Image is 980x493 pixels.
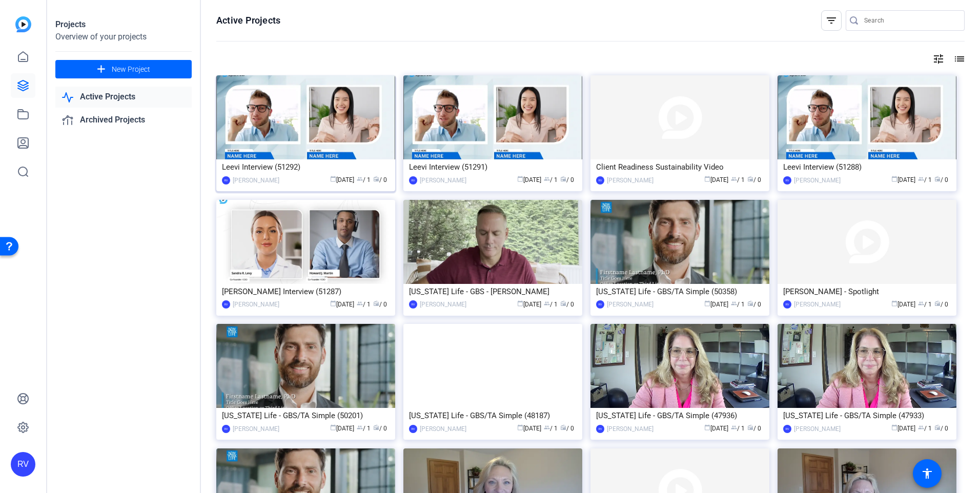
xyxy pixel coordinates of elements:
[330,425,354,432] span: [DATE]
[747,425,761,432] span: / 0
[607,175,654,186] div: [PERSON_NAME]
[596,408,764,423] div: [US_STATE] Life - GBS/TA Simple (47936)
[222,408,390,423] div: [US_STATE] Life - GBS/TA Simple (50201)
[544,301,558,308] span: / 1
[55,87,192,108] a: Active Projects
[596,300,604,309] div: RV
[794,424,841,434] div: [PERSON_NAME]
[544,176,558,183] span: / 1
[891,300,897,306] span: calendar_today
[783,408,951,423] div: [US_STATE] Life - GBS/TA Simple (47933)
[357,300,363,306] span: group
[544,425,558,432] span: / 1
[747,176,753,182] span: radio
[783,176,791,184] div: RV
[891,425,915,432] span: [DATE]
[409,159,577,175] div: Leevi Interview (51291)
[222,159,390,175] div: Leevi Interview (51292)
[222,425,230,433] div: RV
[517,424,523,430] span: calendar_today
[607,424,654,434] div: [PERSON_NAME]
[233,299,279,310] div: [PERSON_NAME]
[544,424,550,430] span: group
[731,301,745,308] span: / 1
[918,300,924,306] span: group
[357,425,371,432] span: / 1
[409,408,577,423] div: [US_STATE] Life - GBS/TA Simple (48187)
[934,425,948,432] span: / 0
[330,301,354,308] span: [DATE]
[15,16,31,32] img: blue-gradient.svg
[918,424,924,430] span: group
[357,176,371,183] span: / 1
[222,284,390,299] div: [PERSON_NAME] Interview (51287)
[731,176,745,183] span: / 1
[731,424,737,430] span: group
[55,31,192,43] div: Overview of your projects
[560,176,574,183] span: / 0
[420,299,466,310] div: [PERSON_NAME]
[704,300,710,306] span: calendar_today
[517,301,541,308] span: [DATE]
[409,176,417,184] div: RV
[233,424,279,434] div: [PERSON_NAME]
[330,424,336,430] span: calendar_today
[330,176,354,183] span: [DATE]
[55,18,192,31] div: Projects
[409,300,417,309] div: RV
[794,175,841,186] div: [PERSON_NAME]
[783,300,791,309] div: RV
[731,425,745,432] span: / 1
[934,176,941,182] span: radio
[517,176,523,182] span: calendar_today
[783,284,951,299] div: [PERSON_NAME] - Spotlight
[560,176,566,182] span: radio
[95,63,108,76] mat-icon: add
[704,301,728,308] span: [DATE]
[731,176,737,182] span: group
[222,176,230,184] div: RV
[864,14,956,27] input: Search
[596,159,764,175] div: Client Readiness Sustainability Video
[783,159,951,175] div: Leevi Interview (51288)
[704,176,710,182] span: calendar_today
[934,301,948,308] span: / 0
[891,176,915,183] span: [DATE]
[952,53,965,65] mat-icon: list
[373,301,387,308] span: / 0
[222,300,230,309] div: RV
[560,300,566,306] span: radio
[409,284,577,299] div: [US_STATE] Life - GBS - [PERSON_NAME]
[704,176,728,183] span: [DATE]
[731,300,737,306] span: group
[934,300,941,306] span: radio
[918,176,924,182] span: group
[11,452,35,477] div: RV
[921,467,933,480] mat-icon: accessibility
[891,424,897,430] span: calendar_today
[560,425,574,432] span: / 0
[357,424,363,430] span: group
[55,60,192,78] button: New Project
[517,176,541,183] span: [DATE]
[409,425,417,433] div: RV
[544,176,550,182] span: group
[704,425,728,432] span: [DATE]
[934,176,948,183] span: / 0
[932,53,945,65] mat-icon: tune
[544,300,550,306] span: group
[918,425,932,432] span: / 1
[747,300,753,306] span: radio
[794,299,841,310] div: [PERSON_NAME]
[357,301,371,308] span: / 1
[918,176,932,183] span: / 1
[783,425,791,433] div: RV
[373,424,379,430] span: radio
[560,301,574,308] span: / 0
[825,14,838,27] mat-icon: filter_list
[596,176,604,184] div: RV
[420,175,466,186] div: [PERSON_NAME]
[216,14,280,27] h1: Active Projects
[517,300,523,306] span: calendar_today
[373,425,387,432] span: / 0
